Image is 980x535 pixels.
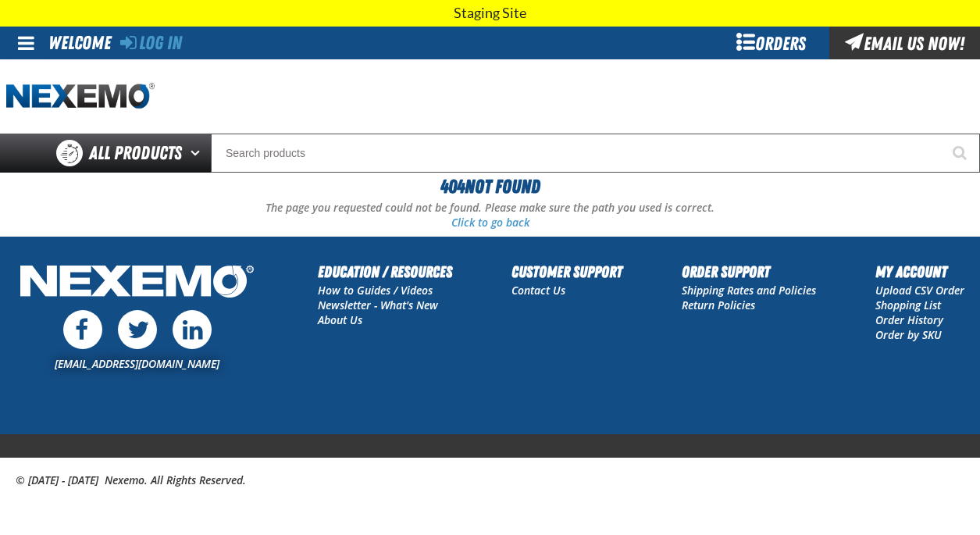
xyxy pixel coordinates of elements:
[16,260,258,306] img: Nexemo Logo
[120,32,182,54] a: Log In
[185,134,211,173] button: Open All Products pages
[318,312,362,327] a: About Us
[440,176,465,198] span: 404
[875,260,964,284] h2: My Account
[875,298,941,312] a: Shopping List
[318,283,433,298] a: How to Guides / Videos
[6,201,974,216] p: The page you requested could not be found. Please make sure the path you used is correct.
[682,260,816,284] h2: Order Support
[511,283,565,298] a: Contact Us
[511,260,622,284] h2: Customer Support
[712,27,829,59] div: Orders
[829,27,980,59] div: Email Us Now!
[89,139,182,167] span: All Products
[318,260,452,284] h2: Education / Resources
[875,327,942,342] a: Order by SKU
[451,215,529,230] a: Click to go back
[6,83,155,110] img: Nexemo logo
[6,173,974,201] h1: Not Found
[682,283,816,298] a: Shipping Rates and Policies
[941,134,980,173] button: Start Searching
[318,298,438,312] a: Newsletter - What's New
[48,27,111,58] div: Welcome
[682,298,755,312] a: Return Policies
[875,283,964,298] a: Upload CSV Order
[211,134,980,173] input: Search
[55,356,219,371] a: [EMAIL_ADDRESS][DOMAIN_NAME]
[6,83,155,110] a: Home
[875,312,943,327] a: Order History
